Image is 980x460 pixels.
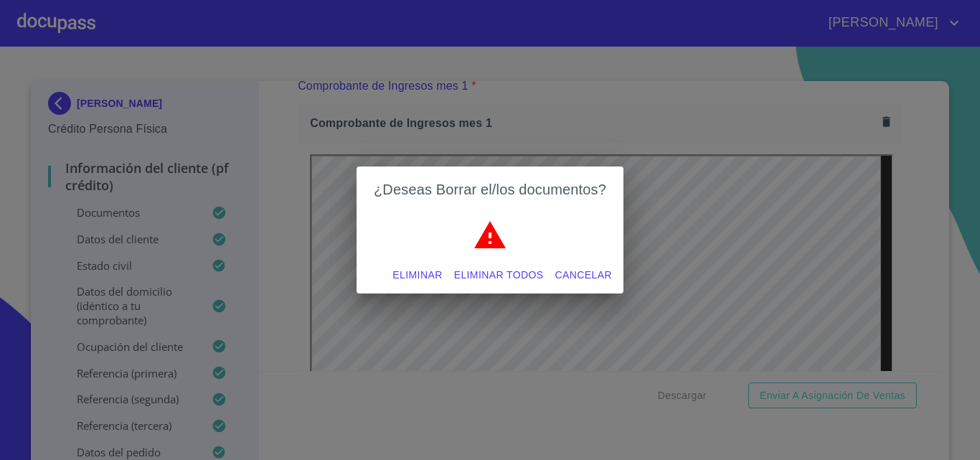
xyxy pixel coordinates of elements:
button: Cancelar [550,262,618,288]
button: Eliminar [387,262,448,288]
h2: ¿Deseas Borrar el/los documentos? [374,178,606,201]
span: Cancelar [555,266,612,284]
button: Eliminar todos [448,262,550,288]
span: Eliminar [392,266,442,284]
span: Eliminar todos [454,266,544,284]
